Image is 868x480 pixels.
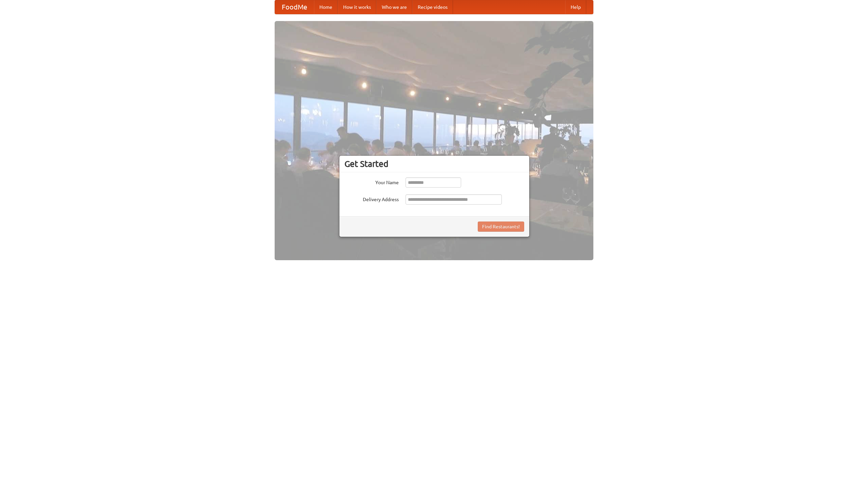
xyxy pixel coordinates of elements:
a: Who we are [376,0,412,14]
button: Find Restaurants! [478,222,524,232]
label: Your Name [344,177,399,186]
a: FoodMe [275,0,314,14]
a: Help [565,0,586,14]
a: Recipe videos [412,0,453,14]
a: How it works [338,0,376,14]
h3: Get Started [344,159,524,169]
a: Home [314,0,338,14]
label: Delivery Address [344,194,399,203]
